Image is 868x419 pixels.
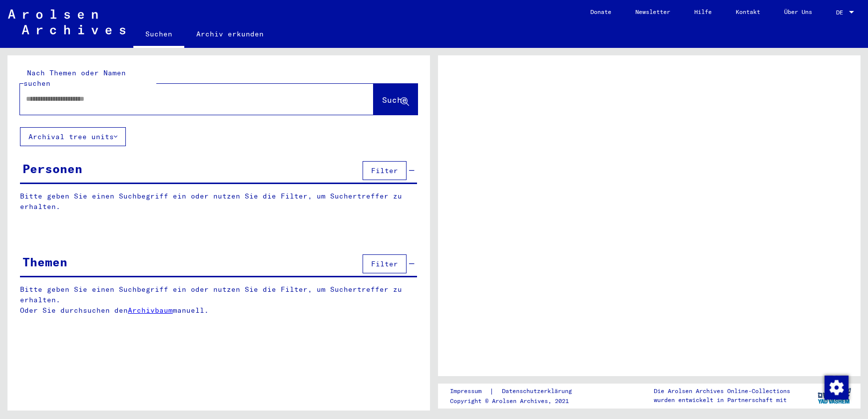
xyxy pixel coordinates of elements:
[450,386,489,397] a: Impressum
[654,387,790,396] p: Die Arolsen Archives Online-Collections
[816,383,853,408] img: yv_logo.png
[20,284,418,316] p: Bitte geben Sie einen Suchbegriff ein oder nutzen Sie die Filter, um Suchertreffer zu erhalten. O...
[450,397,584,406] p: Copyright © Arolsen Archives, 2021
[371,166,398,175] span: Filter
[371,259,398,268] span: Filter
[133,22,184,48] a: Suchen
[363,254,407,273] button: Filter
[20,127,126,146] button: Archival tree units
[836,9,847,16] span: DE
[20,191,417,212] p: Bitte geben Sie einen Suchbegriff ein oder nutzen Sie die Filter, um Suchertreffer zu erhalten.
[363,161,407,180] button: Filter
[825,376,849,400] img: Zustimmung ändern
[494,386,584,397] a: Datenschutzerklärung
[8,9,125,34] img: Arolsen_neg.svg
[23,68,126,88] mat-label: Nach Themen oder Namen suchen
[128,306,173,315] a: Archivbaum
[824,375,848,399] div: Zustimmung ändern
[450,386,584,397] div: |
[654,396,790,405] p: wurden entwickelt in Partnerschaft mit
[382,95,407,105] span: Suche
[374,84,418,115] button: Suche
[184,22,276,46] a: Archiv erkunden
[22,253,67,271] div: Themen
[22,160,82,178] div: Personen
